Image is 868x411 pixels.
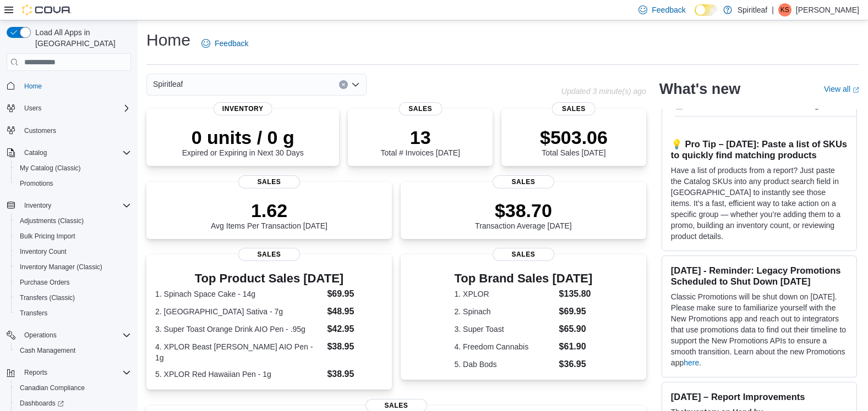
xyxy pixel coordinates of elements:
span: Sales [238,175,300,188]
h1: Home [146,29,190,51]
button: Bulk Pricing Import [11,229,135,244]
button: Purchase Orders [11,275,135,290]
svg: External link [853,87,859,93]
span: Purchase Orders [20,278,70,287]
a: here [684,358,699,367]
p: 13 [380,126,460,148]
span: Inventory Manager (Classic) [20,263,102,271]
p: Classic Promotions will be shut down on [DATE]. Please make sure to familiarize yourself with the... [671,291,848,368]
a: Inventory Manager (Classic) [15,260,107,274]
span: Dark Mode [695,16,695,16]
span: Reports [24,368,47,377]
span: Sales [238,248,300,261]
a: Transfers (Classic) [15,291,79,304]
span: Transfers [15,307,131,320]
span: Bulk Pricing Import [20,232,75,241]
dd: $42.95 [327,323,383,336]
span: Bulk Pricing Import [15,230,131,243]
span: Adjustments (Classic) [20,216,84,225]
button: Users [2,101,135,116]
button: Transfers [11,306,135,321]
span: Transfers [20,309,47,318]
dd: $69.95 [327,287,383,301]
button: Inventory [2,198,135,213]
dd: $69.95 [559,305,593,318]
dd: $65.90 [559,323,593,336]
span: Transfers (Classic) [20,293,75,302]
span: Users [20,102,131,115]
button: Open list of options [351,80,360,89]
dt: 5. Dab Bods [455,359,555,370]
span: Spiritleaf [153,77,183,91]
div: Expired or Expiring in Next 30 Days [182,126,304,157]
div: Transaction Average [DATE] [475,199,572,230]
p: 0 units / 0 g [182,126,304,148]
span: Sales [398,102,442,115]
h3: [DATE] – Report Improvements [671,391,848,402]
span: Dashboards [15,397,131,410]
h3: Top Brand Sales [DATE] [455,272,593,285]
dd: $48.95 [327,305,383,318]
dd: $36.95 [559,358,593,371]
a: Feedback [197,32,253,54]
button: Operations [2,327,135,343]
p: | [772,3,774,16]
p: 1.62 [211,199,327,221]
button: Adjustments (Classic) [11,213,135,229]
p: $503.06 [540,126,608,148]
button: Customers [2,123,135,138]
span: Purchase Orders [15,276,131,289]
dt: 1. Spinach Space Cake - 14g [155,288,323,299]
div: Avg Items Per Transaction [DATE] [211,199,327,230]
div: Total # Invoices [DATE] [380,126,460,157]
button: Reports [20,366,52,379]
span: Canadian Compliance [15,381,131,395]
button: Transfers (Classic) [11,290,135,306]
span: Transfers (Classic) [15,291,131,304]
button: Operations [20,329,61,342]
span: Home [24,82,42,91]
h3: [DATE] - Reminder: Legacy Promotions Scheduled to Shut Down [DATE] [671,265,848,287]
span: Cash Management [20,346,75,355]
button: Promotions [11,176,135,191]
span: KS [780,3,789,16]
input: Dark Mode [695,4,718,16]
span: Feedback [652,4,685,15]
span: Feedback [215,38,248,49]
span: Inventory Manager (Classic) [15,260,131,274]
span: Adjustments (Classic) [15,214,131,227]
div: Total Sales [DATE] [540,126,608,157]
span: Load All Apps in [GEOGRAPHIC_DATA] [31,27,131,49]
span: Catalog [20,146,131,159]
p: Updated 3 minute(s) ago [561,87,646,96]
dt: 1. XPLOR [455,288,555,299]
button: Clear input [339,80,348,89]
h2: What's new [659,80,740,98]
dt: 4. Freedom Cannabis [455,341,555,352]
button: Users [20,102,46,115]
span: Inventory [20,199,131,212]
h3: Top Product Sales [DATE] [155,272,383,285]
span: Sales [493,248,554,261]
dt: 3. Super Toast Orange Drink AIO Pen - .95g [155,324,323,335]
div: Kennedy S [778,3,791,16]
a: Dashboards [15,397,68,410]
p: $38.70 [475,199,572,221]
span: Home [20,79,131,92]
button: Canadian Compliance [11,380,135,396]
button: Home [2,77,135,93]
button: Inventory Manager (Classic) [11,259,135,275]
span: Inventory [214,102,272,115]
span: Users [24,104,41,113]
span: Sales [552,102,596,115]
dd: $38.95 [327,340,383,353]
dt: 2. Spinach [455,306,555,317]
dd: $38.95 [327,368,383,381]
span: Dashboards [20,399,64,408]
a: Dashboards [11,396,135,411]
a: Bulk Pricing Import [15,230,80,243]
a: Transfers [15,307,52,320]
span: Customers [24,126,56,135]
dt: 4. XPLOR Beast [PERSON_NAME] AIO Pen - 1g [155,341,323,363]
p: Spiritleaf [738,3,767,16]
